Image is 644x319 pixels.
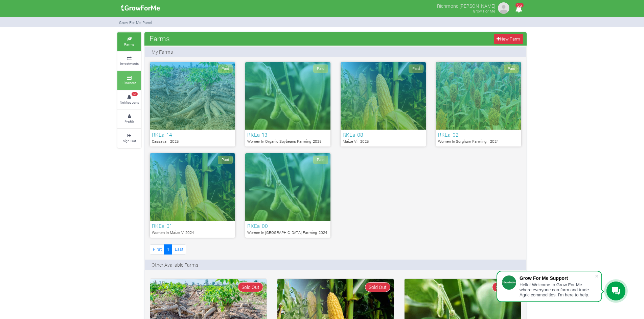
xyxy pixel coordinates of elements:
[343,132,424,138] h6: RKEa_08
[409,64,423,73] span: Paid
[218,64,233,73] span: Paid
[124,42,134,47] small: Farms
[437,1,495,9] p: Richmond [PERSON_NAME]
[473,8,495,14] small: Grow For Me
[172,244,186,254] a: Last
[247,223,328,229] h6: RKEa_00
[494,34,523,44] a: New Farm
[120,61,139,66] small: Investments
[152,48,173,55] p: My Farms
[152,261,198,268] p: Other Available Farms
[436,62,521,147] a: Paid RKEa_02 Women In Sorghum Farming _ 2024
[152,132,233,138] h6: RKEa_14
[117,52,141,70] a: Investments
[245,62,330,147] a: Paid RKEa_13 Women In Organic Soybeans Farming_2025
[238,282,263,292] span: Sold Out
[132,92,138,96] span: 56
[117,90,141,109] a: 56 Notifications
[120,100,139,105] small: Notifications
[117,71,141,90] a: Finances
[343,139,424,144] p: Maize Vii_2025
[313,64,328,73] span: Paid
[119,1,162,15] img: growforme image
[438,139,519,144] p: Women In Sorghum Farming _ 2024
[512,6,525,13] a: 56
[150,244,164,254] a: First
[218,156,233,164] span: Paid
[117,129,141,148] a: Sign Out
[438,132,519,138] h6: RKEa_02
[247,139,328,144] p: Women In Organic Soybeans Farming_2025
[515,3,524,7] span: 56
[152,230,233,236] p: Women In Maize V_2024
[247,230,328,236] p: Women In [GEOGRAPHIC_DATA] Farming_2024
[152,223,233,229] h6: RKEa_01
[119,20,152,25] small: Grow For Me Panel
[341,62,426,147] a: Paid RKEa_08 Maize Vii_2025
[150,153,235,238] a: Paid RKEa_01 Women In Maize V_2024
[148,32,171,45] span: Farms
[150,244,186,254] nav: Page Navigation
[492,282,517,292] span: Sold Out
[150,62,235,147] a: Paid RKEa_14 Cassava I_2025
[122,80,136,85] small: Finances
[313,156,328,164] span: Paid
[117,32,141,51] a: Farms
[152,139,233,144] p: Cassava I_2025
[504,64,519,73] span: Paid
[117,110,141,128] a: Profile
[123,138,136,143] small: Sign Out
[512,1,525,17] i: Notifications
[520,275,595,281] div: Grow For Me Support
[124,119,134,124] small: Profile
[497,1,510,15] img: growforme image
[245,153,330,238] a: Paid RKEa_00 Women In [GEOGRAPHIC_DATA] Farming_2024
[520,282,595,297] div: Hello! Welcome to Grow For Me where everyone can farm and trade Agric commodities. I'm here to help.
[365,282,390,292] span: Sold Out
[164,244,172,254] a: 1
[247,132,328,138] h6: RKEa_13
